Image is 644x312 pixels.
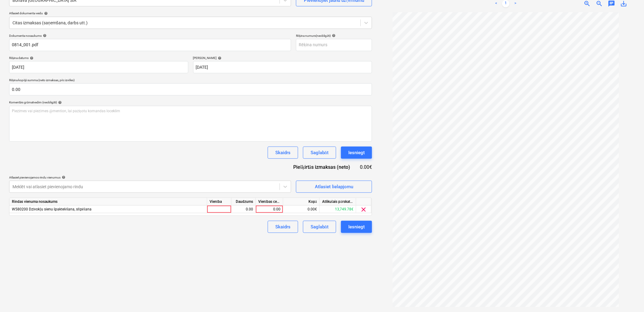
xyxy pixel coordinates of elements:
div: 0.00 [234,206,253,213]
div: 0.00€ [283,206,320,213]
div: Iesniegt [348,149,365,157]
span: help [61,175,65,179]
span: W580200 Dzīvokļu sienu špaktelēšana, slīpēšana [12,207,92,211]
div: Vienības cena [256,198,283,206]
input: Dokumenta nosaukums [9,39,291,51]
div: Iesniegt [348,223,365,231]
div: Atlasiet dokumenta veidu [9,11,372,15]
div: Atlasiet lielapjomu [315,183,353,191]
div: 0.00€ [360,164,372,171]
div: Atlasiet pievienojamos rindu vienumus [9,175,291,179]
button: Saglabāt [303,221,336,233]
div: Dokumenta nosaukums [9,34,291,38]
button: Atlasiet lielapjomu [296,181,372,193]
div: Kopā [283,198,320,206]
span: help [43,12,48,15]
div: Vienība [207,198,231,206]
div: [PERSON_NAME] [193,56,372,60]
input: Rēķina kopējā summa (neto izmaksas, pēc izvēles) [9,83,372,95]
div: Komentārs grāmatvedim (neobligāti) [9,100,372,104]
span: clear [360,206,367,213]
div: Saglabāt [311,149,329,157]
div: Atlikušais pārskatītais budžets [320,198,356,206]
div: Rēķina datums [9,56,188,60]
div: Piešķirtās izmaksas (neto) [288,164,360,171]
span: help [57,101,62,104]
span: help [42,34,47,37]
div: Skaidrs [275,149,291,157]
span: help [29,56,33,60]
div: Daudzums [231,198,256,206]
input: Rēķina numurs [296,39,372,51]
div: 13,749.78€ [320,206,356,213]
div: 0.00 [258,206,280,213]
input: Izpildes datums nav norādīts [193,61,372,73]
button: Skaidrs [268,221,298,233]
p: Rēķina kopējā summa (neto izmaksas, pēc izvēles) [9,78,372,83]
div: Saglabāt [311,223,329,231]
div: Rēķina numurs (neobligāti) [296,34,372,38]
button: Iesniegt [341,221,372,233]
span: help [217,56,222,60]
iframe: Chat Widget [614,283,644,312]
div: Skaidrs [275,223,291,231]
button: Skaidrs [268,147,298,159]
button: Iesniegt [341,147,372,159]
button: Saglabāt [303,147,336,159]
input: Rēķina datums nav norādīts [9,61,188,73]
div: Rindas vienuma nosaukums [9,198,207,206]
span: help [331,34,336,37]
